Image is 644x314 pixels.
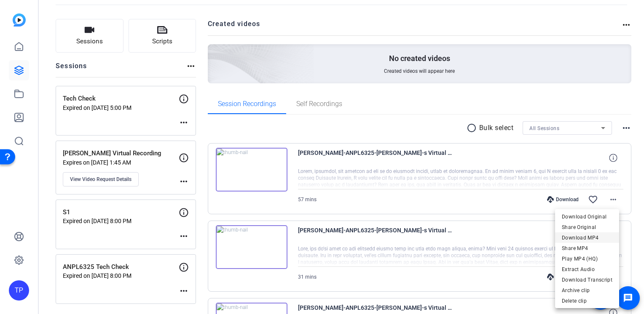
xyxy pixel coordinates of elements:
[562,233,612,243] span: Download MP4
[562,254,612,264] span: Play MP4 (HQ)
[562,285,612,295] span: Archive clip
[562,212,612,222] span: Download Original
[562,264,612,274] span: Extract Audio
[562,275,612,285] span: Download Transcript
[562,222,612,232] span: Share Original
[562,243,612,253] span: Share MP4
[562,296,612,306] span: Delete clip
